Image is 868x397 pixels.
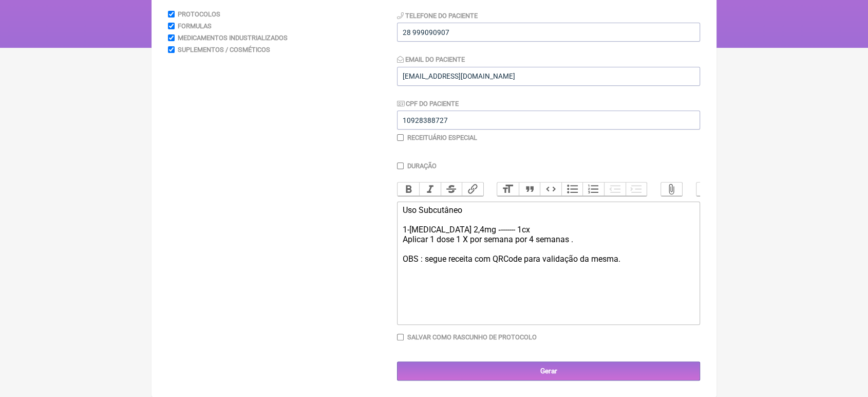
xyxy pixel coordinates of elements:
label: CPF do Paciente [397,100,459,107]
button: Link [462,183,483,196]
label: Suplementos / Cosméticos [178,46,270,53]
button: Strikethrough [441,183,462,196]
button: Italic [419,183,441,196]
button: Increase Level [626,183,647,196]
button: Heading [497,183,519,196]
label: Formulas [178,22,212,30]
label: Email do Paciente [397,56,465,63]
button: Attach Files [661,183,683,196]
button: Bullets [561,183,583,196]
label: Receituário Especial [407,134,477,141]
label: Duração [407,162,437,170]
button: Decrease Level [604,183,626,196]
label: Protocolos [178,10,220,18]
button: Numbers [582,183,604,196]
label: Salvar como rascunho de Protocolo [407,333,537,341]
button: Undo [696,183,718,196]
label: Medicamentos Industrializados [178,34,288,42]
button: Code [540,183,561,196]
label: Telefone do Paciente [397,12,478,20]
button: Quote [519,183,540,196]
div: Uso Subcutâneo 1-[MEDICAL_DATA] 2,4mg ‐------- 1cx Aplicar 1 dose 1 X por semana por 4 semanas . ... [403,205,694,264]
input: Gerar [397,362,700,381]
button: Bold [398,183,419,196]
